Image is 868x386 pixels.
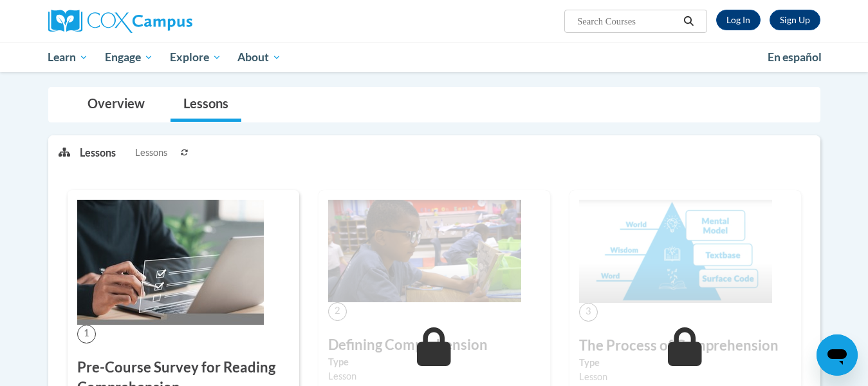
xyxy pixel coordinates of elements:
[229,43,290,72] a: About
[579,370,791,384] div: Lesson
[328,369,540,383] div: Lesson
[328,302,347,321] span: 2
[40,43,97,72] a: Learn
[77,200,264,325] img: Course Image
[759,44,830,71] a: En español
[579,303,598,322] span: 3
[170,50,221,65] span: Explore
[237,50,281,65] span: About
[29,43,840,72] div: Main menu
[768,50,822,64] span: En español
[171,88,241,122] a: Lessons
[48,50,88,65] span: Learn
[328,355,540,369] label: Type
[770,10,820,30] a: Register
[48,10,293,33] a: Cox Campus
[75,88,158,122] a: Overview
[579,200,772,303] img: Course Image
[679,14,698,29] button: Search
[135,146,167,160] span: Lessons
[328,200,521,302] img: Course Image
[576,14,679,29] input: Search Courses
[162,43,230,72] a: Explore
[77,325,96,343] span: 1
[48,10,192,33] img: Cox Campus
[80,146,116,160] p: Lessons
[97,43,162,72] a: Engage
[105,50,153,65] span: Engage
[716,10,761,30] a: Log In
[579,356,791,370] label: Type
[817,334,858,376] iframe: Button to launch messaging window
[328,335,540,355] h3: Defining Comprehension
[579,336,791,356] h3: The Process of Comprehension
